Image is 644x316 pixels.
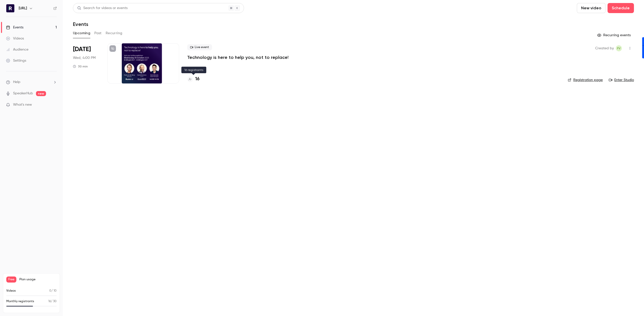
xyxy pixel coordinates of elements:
[94,29,102,37] button: Past
[77,6,128,11] div: Search for videos or events
[568,77,603,83] a: Registration page
[6,299,34,304] p: Monthly registrants
[195,76,199,83] h4: 16
[48,300,51,303] span: 16
[187,54,289,60] a: Technology is here to help you, not to replace!
[577,3,606,13] button: New video
[13,91,33,96] a: SpeakerHub
[595,45,614,51] span: Created by
[73,29,90,37] button: Upcoming
[617,45,621,51] span: Fv
[51,103,57,107] iframe: Noticeable Trigger
[13,80,20,85] span: Help
[595,31,634,39] button: Recurring events
[106,29,123,37] button: Recurring
[19,6,27,11] h6: [URL]
[36,91,46,96] span: new
[6,289,16,293] p: Videos
[73,43,99,84] div: Oct 15 Wed, 3:00 PM (Europe/London)
[6,276,16,283] span: Free
[6,4,14,12] img: Runnr.ai
[6,80,57,85] li: help-dropdown-opener
[187,44,212,50] span: Live event
[608,3,634,13] button: Schedule
[49,289,51,292] span: 0
[6,58,26,63] div: Settings
[6,25,23,30] div: Events
[187,76,199,83] a: 16
[19,278,57,282] span: Plan usage
[73,45,91,53] span: [DATE]
[13,102,32,107] span: What's new
[6,47,28,52] div: Audience
[609,77,634,83] a: Enter Studio
[6,36,24,41] div: Videos
[73,64,88,68] div: 30 min
[48,299,57,304] p: / 30
[49,289,57,293] p: / 10
[616,45,622,51] span: Frank van den Berg
[73,21,88,27] h1: Events
[73,55,96,60] span: Wed, 4:00 PM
